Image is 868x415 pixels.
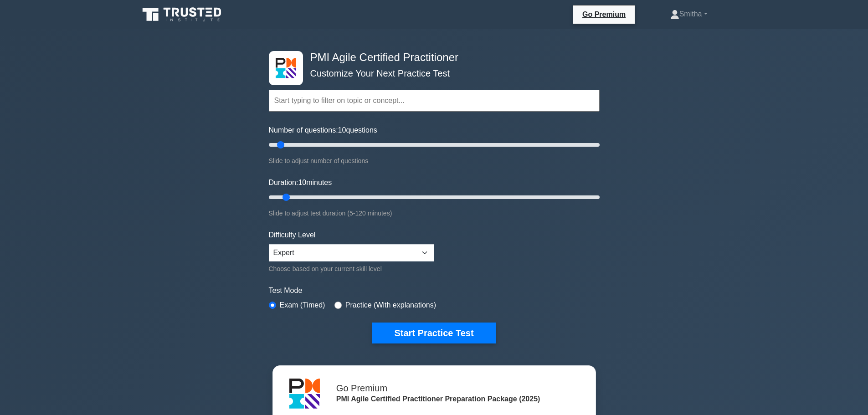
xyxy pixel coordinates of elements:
[269,125,377,136] label: Number of questions: questions
[280,300,325,311] label: Exam (Timed)
[345,300,436,311] label: Practice (With explanations)
[577,9,631,20] a: Go Premium
[269,155,600,166] div: Slide to adjust number of questions
[269,208,600,219] div: Slide to adjust test duration (5-120 minutes)
[269,285,600,296] label: Test Mode
[269,230,316,241] label: Difficulty Level
[269,263,434,274] div: Choose based on your current skill level
[269,177,332,188] label: Duration: minutes
[338,126,346,134] span: 10
[307,51,555,64] h4: PMI Agile Certified Practitioner
[298,179,306,186] span: 10
[372,323,495,343] button: Start Practice Test
[269,90,600,112] input: Start typing to filter on topic or concept...
[648,5,729,23] a: Smitha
